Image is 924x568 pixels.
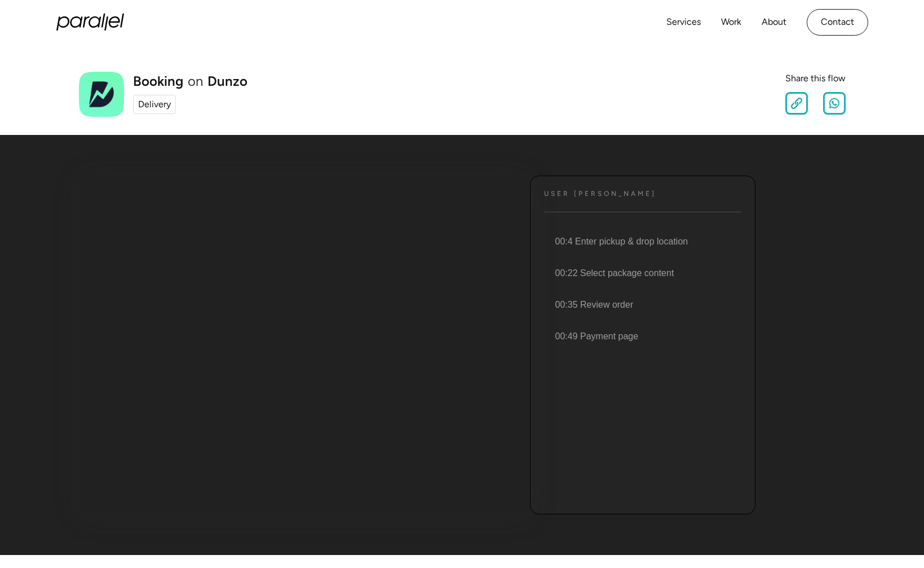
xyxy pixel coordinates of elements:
li: 00:35 Review order [542,289,741,321]
a: Contact [807,9,868,36]
div: Delivery [138,98,171,111]
a: Services [666,14,701,30]
a: Delivery [133,95,176,114]
a: Work [721,14,741,30]
a: Dunzo [207,75,247,88]
h4: User [PERSON_NAME] [544,190,656,198]
li: 00:22 Select package content [542,257,741,289]
div: on [188,75,203,88]
li: 00:49 Payment page [542,321,741,352]
h1: Booking [133,75,183,88]
a: About [762,14,786,30]
a: home [56,14,124,30]
div: Share this flow [785,72,846,85]
li: 00:4 Enter pickup & drop location [542,226,741,257]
